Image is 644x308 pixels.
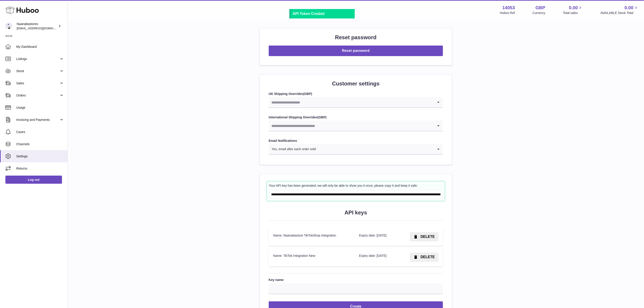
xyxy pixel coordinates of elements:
[16,118,59,122] span: Invoicing and Payments
[17,26,66,30] span: [EMAIL_ADDRESS][DOMAIN_NAME]
[269,144,443,155] div: Search for option
[16,106,64,110] span: Usage
[269,34,443,41] h2: Reset password
[536,5,545,11] strong: GBP
[269,49,443,53] a: Reset password
[502,5,515,11] strong: 14053
[625,5,633,11] span: 0.00
[303,92,312,96] span: ( )
[293,11,353,16] div: API Token Created
[421,255,435,259] span: DELETE
[269,144,316,154] span: Yes, email after each order sold
[269,115,443,120] label: International Shipping Overrides
[500,11,515,15] div: Huboo Ref
[269,184,443,188] div: Your API key has been generated, we will only be able to show you it once, please copy it and kee...
[563,5,583,15] a: 0.00 Total sales
[269,97,434,108] input: Search for option
[16,45,64,49] span: My Dashboard
[16,130,64,134] span: Cases
[269,97,443,108] div: Search for option
[569,5,578,11] span: 0.00
[269,121,434,131] input: Search for option
[304,92,311,96] strong: GBP
[269,92,443,96] label: UK Shipping Overrides
[269,209,443,216] h2: API keys
[318,115,327,119] span: ( )
[16,57,59,61] span: Listings
[600,11,639,15] span: AVAILABLE Stock Total
[316,144,434,154] input: Search for option
[319,115,325,119] strong: GBP
[16,166,64,171] span: Returns
[16,69,59,73] span: Stock
[5,176,62,184] a: Log out
[410,253,438,262] button: DELETE
[17,22,57,30] div: Naanabastores
[410,232,438,241] button: DELETE
[421,235,435,239] span: DELETE
[16,81,59,85] span: Sales
[16,93,59,98] span: Orders
[16,154,64,159] span: Settings
[269,46,443,56] button: Reset password
[269,228,355,246] td: Name: Naanabastore TikTokShop Integration
[355,248,398,267] td: Expiry date: [DATE]
[269,278,443,282] label: Key name
[5,23,12,30] img: internalAdmin-14053@internal.huboo.com
[269,121,443,131] div: Search for option
[600,5,639,15] a: 0.00 AVAILABLE Stock Total
[533,11,545,15] div: Currency
[269,139,443,143] label: Email Notifications
[355,228,398,246] td: Expiry date: [DATE]
[269,80,443,87] h2: Customer settings
[563,11,583,15] span: Total sales
[16,142,64,146] span: Channels
[269,248,355,267] td: Name: TikTok Integration New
